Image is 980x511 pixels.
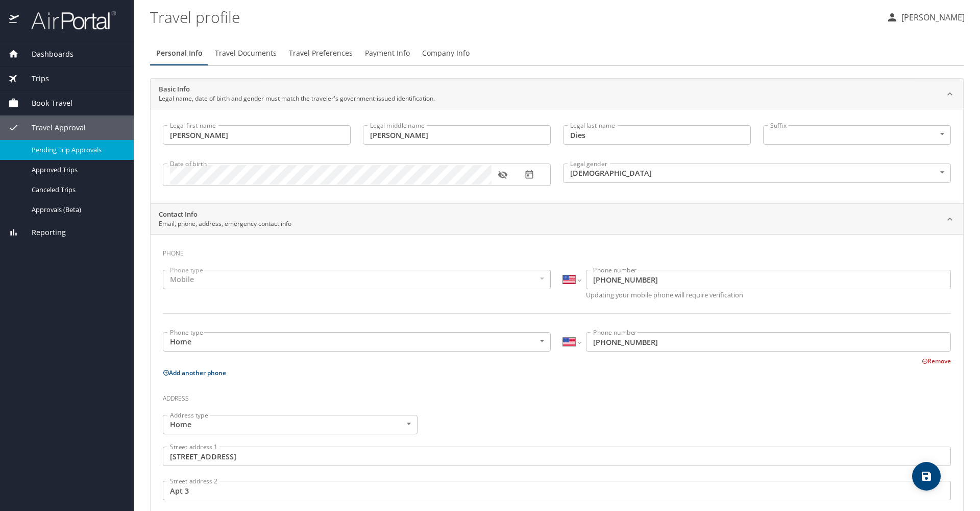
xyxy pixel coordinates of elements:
[19,227,66,238] span: Reporting
[20,10,116,30] img: airportal-logo.png
[9,10,20,30] img: icon-airportal.png
[156,47,203,60] span: Personal Info
[19,73,49,84] span: Trips
[150,41,964,65] div: Profile
[151,109,963,203] div: Basic InfoLegal name, date of birth and gender must match the traveler's government-issued identi...
[422,47,470,60] span: Company Info
[163,415,418,434] div: Home
[163,242,951,260] h3: Phone
[365,47,410,60] span: Payment Info
[159,219,291,228] p: Email, phone, address, emergency contact info
[32,205,121,215] span: Approvals (Beta)
[159,210,291,220] h2: Contact Info
[32,145,121,155] span: Pending Trip Approvals
[151,79,963,109] div: Basic InfoLegal name, date of birth and gender must match the traveler's government-issued identi...
[163,387,951,405] h3: Address
[32,165,121,175] span: Approved Trips
[215,47,277,60] span: Travel Documents
[159,84,435,95] h2: Basic Info
[586,292,951,298] p: Updating your mobile phone will require verification
[32,185,121,195] span: Canceled Trips
[163,270,551,289] div: Mobile
[19,122,86,133] span: Travel Approval
[289,47,353,60] span: Travel Preferences
[163,368,226,377] button: Add another phone
[151,204,963,235] div: Contact InfoEmail, phone, address, emergency contact info
[163,332,551,352] div: Home
[150,1,878,33] h1: Travel profile
[19,98,72,109] span: Book Travel
[912,462,941,491] button: save
[159,94,435,103] p: Legal name, date of birth and gender must match the traveler's government-issued identification.
[19,49,73,60] span: Dashboards
[922,357,951,365] button: Remove
[763,125,951,145] div: ​
[898,11,965,24] p: [PERSON_NAME]
[882,8,969,27] button: [PERSON_NAME]
[563,164,951,183] div: [DEMOGRAPHIC_DATA]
